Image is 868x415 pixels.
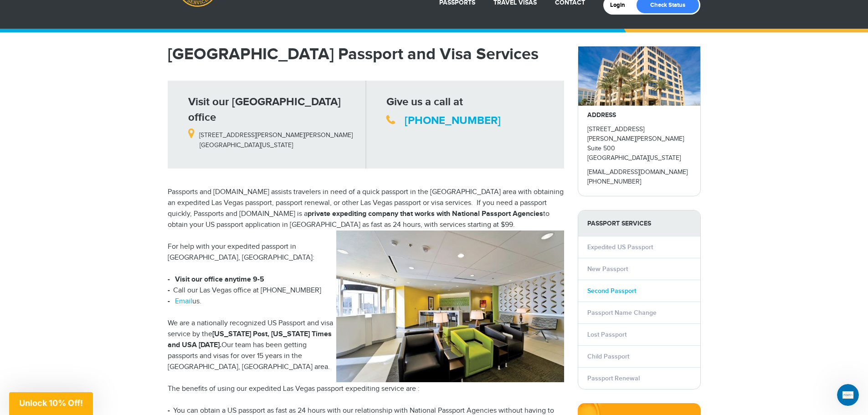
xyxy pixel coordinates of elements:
strong: [US_STATE] Post, [US_STATE] Times and USA [DATE]. [168,330,332,349]
a: Passport Name Change [587,309,657,317]
strong: PASSPORT SERVICES [578,210,700,236]
a: [PHONE_NUMBER] [405,114,501,127]
li: us. [168,296,564,307]
iframe: Intercom live chat [837,384,859,406]
div: Unlock 10% Off! [9,392,93,415]
p: [STREET_ADDRESS][PERSON_NAME][PERSON_NAME] [GEOGRAPHIC_DATA][US_STATE] [188,125,359,150]
p: [PHONE_NUMBER] [587,177,691,187]
strong: Visit our [GEOGRAPHIC_DATA] office [188,95,341,124]
a: Login [610,1,632,9]
p: For help with your expedited passport in [GEOGRAPHIC_DATA], [GEOGRAPHIC_DATA]: [168,241,564,263]
a: Email [175,297,192,306]
a: Lost Passport [587,331,627,338]
span: Unlock 10% Off! [19,398,83,408]
strong: Visit our office anytime 9-5 [175,275,264,284]
li: Call our Las Vegas office at [PHONE_NUMBER] [168,285,564,296]
p: [STREET_ADDRESS][PERSON_NAME][PERSON_NAME] Suite 500 [GEOGRAPHIC_DATA][US_STATE] [587,125,691,163]
a: Second Passport [587,287,636,295]
p: The benefits of using our expedited Las Vegas passport expediting service are : [168,384,564,395]
p: We are a nationally recognized US Passport and visa service by the Our team has been getting pass... [168,318,564,373]
p: Passports and [DOMAIN_NAME] assists travelers in need of a quick passport in the [GEOGRAPHIC_DATA... [168,187,564,231]
a: Passport Renewal [587,374,640,382]
strong: ADDRESS [587,111,616,119]
a: New Passport [587,265,628,273]
h1: [GEOGRAPHIC_DATA] Passport and Visa Services [168,46,564,62]
a: Child Passport [587,353,629,360]
strong: Give us a call at [386,95,463,108]
a: [EMAIL_ADDRESS][DOMAIN_NAME] [587,169,688,176]
strong: private expediting company that works with National Passport Agencies [308,210,543,218]
a: Expedited US Passport [587,243,653,251]
img: howardhughes_-_28de80_-_029b8f063c7946511503b0bb3931d518761db640.jpg [578,46,700,106]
